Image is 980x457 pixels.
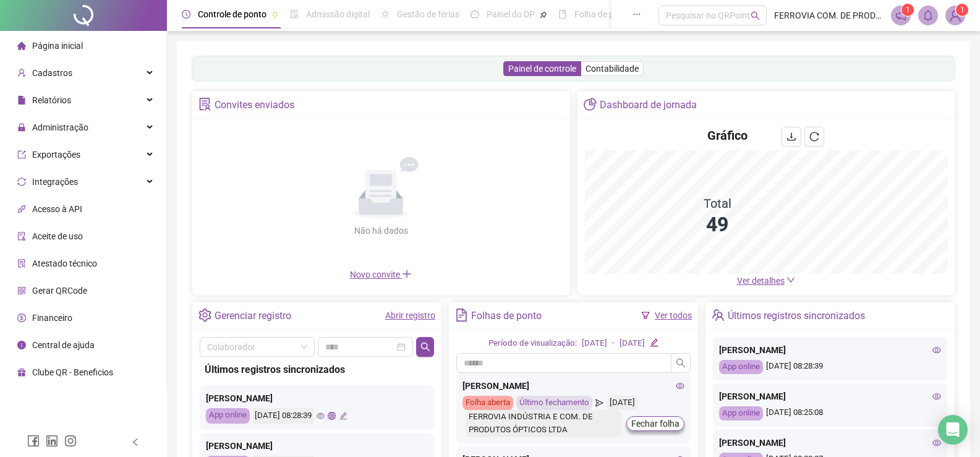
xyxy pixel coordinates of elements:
[938,415,968,445] div: Open Intercom Messenger
[32,122,88,132] span: Administração
[350,270,412,280] span: Novo convite
[32,150,80,160] span: Exportações
[488,337,577,350] div: Período de visualização:
[32,41,83,51] span: Página inicial
[455,309,468,322] span: file-text
[922,10,934,21] span: bell
[751,11,760,20] span: search
[595,396,603,410] span: send
[707,127,748,144] h4: Gráfico
[205,362,429,377] div: Últimos registros sincronizados
[17,177,26,186] span: sync
[584,98,597,111] span: pie-chart
[17,150,26,159] span: export
[198,98,211,111] span: solution
[719,360,763,374] div: App online
[339,412,347,420] span: edit
[574,9,654,19] span: Folha de pagamento
[328,412,336,420] span: global
[32,204,82,214] span: Acesso à API
[932,392,941,401] span: eye
[540,11,547,19] span: pushpin
[631,417,680,430] span: Fechar folha
[487,9,535,19] span: Painel do DP
[131,438,140,446] span: left
[932,438,941,447] span: eye
[32,286,87,296] span: Gerar QRCode
[32,313,72,323] span: Financeiro
[946,6,965,25] img: 83690
[712,309,725,322] span: team
[32,95,71,105] span: Relatórios
[582,337,607,350] div: [DATE]
[17,96,26,105] span: file
[32,68,72,78] span: Cadastros
[471,10,479,19] span: dashboard
[17,368,26,377] span: gift
[719,406,763,421] div: App online
[17,41,26,50] span: home
[719,390,941,403] div: [PERSON_NAME]
[17,314,26,322] span: dollar
[215,95,294,116] div: Convites enviados
[676,382,684,390] span: eye
[719,360,941,374] div: [DATE] 08:28:39
[612,337,615,350] div: -
[32,177,78,187] span: Integrações
[906,6,910,14] span: 1
[786,132,796,142] span: download
[32,340,95,350] span: Central de ajuda
[271,11,279,19] span: pushpin
[607,396,638,410] div: [DATE]
[641,311,650,320] span: filter
[737,276,795,286] a: Ver detalhes down
[198,9,266,19] span: Controle de ponto
[650,338,658,346] span: edit
[719,406,941,421] div: [DATE] 08:25:08
[956,4,968,16] sup: Atualize o seu contato no menu Meus Dados
[17,232,26,241] span: audit
[633,10,641,19] span: ellipsis
[737,276,785,286] span: Ver detalhes
[385,310,435,320] a: Abrir registro
[182,10,190,19] span: clock-circle
[420,342,430,352] span: search
[626,416,684,431] button: Fechar folha
[932,346,941,354] span: eye
[64,435,77,447] span: instagram
[774,9,884,22] span: FERROVIA COM. DE PRODUTOS ÓPTICOS LTDA
[17,205,26,213] span: api
[960,6,965,14] span: 1
[198,309,211,322] span: setting
[466,410,621,437] div: FERROVIA INDÚSTRIA E COM. DE PRODUTOS ÓPTICOS LTDA
[206,439,428,453] div: [PERSON_NAME]
[516,396,592,410] div: Último fechamento
[32,258,97,268] span: Atestado técnico
[17,341,26,349] span: info-circle
[586,64,639,74] span: Contabilidade
[620,337,645,350] div: [DATE]
[317,412,325,420] span: eye
[402,269,412,279] span: plus
[728,305,865,327] div: Últimos registros sincronizados
[206,391,428,405] div: [PERSON_NAME]
[809,132,819,142] span: reload
[719,343,941,357] div: [PERSON_NAME]
[381,10,390,19] span: sun
[600,95,697,116] div: Dashboard de jornada
[17,259,26,268] span: solution
[27,435,40,447] span: facebook
[324,224,438,237] div: Não há dados
[290,10,299,19] span: file-done
[895,10,906,21] span: notification
[32,367,113,377] span: Clube QR - Beneficios
[786,276,795,284] span: down
[471,305,542,327] div: Folhas de ponto
[676,358,686,368] span: search
[462,379,684,393] div: [PERSON_NAME]
[901,4,914,16] sup: 1
[655,310,692,320] a: Ver todos
[558,10,567,19] span: book
[46,435,58,447] span: linkedin
[32,231,83,241] span: Aceite de uso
